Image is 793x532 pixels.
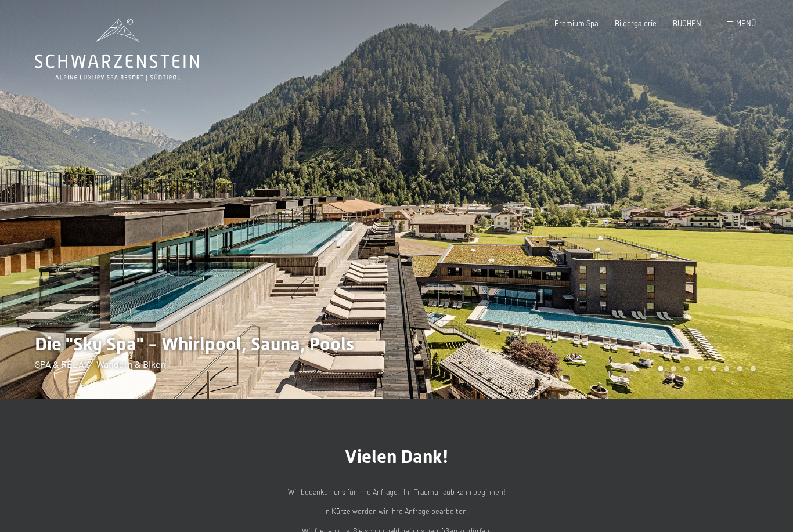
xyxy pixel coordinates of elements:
[684,366,690,371] div: Carousel Page 3
[737,366,742,371] div: Carousel Page 7
[654,366,756,371] div: Carousel Pagination
[671,366,676,371] div: Carousel Page 2
[164,505,629,517] p: In Kürze werden wir Ihre Anfrage bearbeiten.
[698,366,703,371] div: Carousel Page 4
[554,19,599,28] a: Premium Spa
[658,366,664,371] div: Carousel Page 1 (Current Slide)
[711,366,716,371] div: Carousel Page 5
[345,446,449,468] span: Vielen Dank!
[724,366,730,371] div: Carousel Page 6
[751,366,756,371] div: Carousel Page 8
[615,19,657,28] a: Bildergalerie
[164,486,629,498] p: Wir bedanken uns für Ihre Anfrage. Ihr Traumurlaub kann beginnen!
[736,19,756,28] span: Menü
[673,19,701,28] a: BUCHEN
